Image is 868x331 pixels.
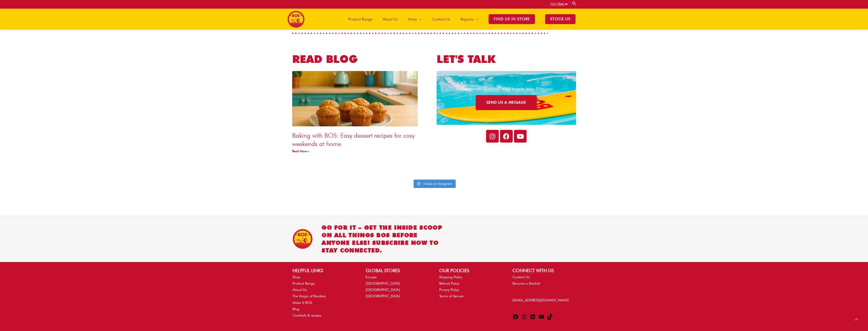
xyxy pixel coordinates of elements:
a: Make It BOS [292,301,312,305]
img: BOS Ice Tea [292,229,313,249]
a: Blog [292,307,299,311]
h2: Go for it – get the inside scoop on all things BOS before anyone else! Subscribe now to stay conn... [322,224,445,254]
h2: READ BLOG [292,52,432,66]
a: [GEOGRAPHIC_DATA] [366,288,400,292]
a: [EMAIL_ADDRESS][DOMAIN_NAME] [512,298,569,302]
a: Become a Stockist [512,281,540,285]
a: About Us [292,288,307,292]
a: Read more about Baking with BOS: Easy dessert recipes for cosy weekends at home [292,149,309,153]
a: Contact Us [512,275,530,279]
a: STOCK US [540,9,581,30]
h2: GLOBAL STORES [366,267,429,274]
div: Questions? Queries? We'd love to hear from you [446,86,567,92]
a: More [403,9,427,30]
a: About Us [378,9,403,30]
a: Europe [366,275,377,279]
span: More [408,12,417,27]
a: The Magic of Rooibos [292,294,326,298]
nav: HELPFUL LINKS [292,274,356,319]
a: Instagram Follow on Instagram [414,180,455,188]
span: Follow on Instagram [423,182,452,186]
img: BOS logo finals-200px [287,11,305,28]
a: SEND US A MESSAGE [476,95,537,110]
a: Shipping Policy [439,275,462,279]
span: STOCK US [545,14,576,24]
a: Find Us in Store [484,9,540,30]
a: Search button [572,1,577,6]
a: Cocktails & recipes [292,313,321,317]
nav: Site Navigation [339,9,581,30]
nav: GLOBAL STORES [366,274,429,300]
span: Find Us in Store [489,14,535,24]
a: [GEOGRAPHIC_DATA] [366,281,400,285]
a: Product Range [292,281,315,285]
a: Regions [455,9,484,30]
span: Regions [460,12,474,27]
a: Privacy Policy [439,288,459,292]
h2: CONNECT WITH US [512,267,576,274]
a: Product Range [343,9,378,30]
a: Shop [292,275,300,279]
a: GLOBAL [550,2,568,7]
nav: OUR POLICIES [439,274,502,300]
span: About Us [383,12,398,27]
a: Refund Policy [439,281,459,285]
a: Terms of Service [439,294,464,298]
span: Product Range [348,12,373,27]
svg: Instagram [417,182,420,186]
h2: HELPFUL LINKS [292,267,356,274]
a: Contact Us [427,9,455,30]
nav: CONNECT WITH US [512,274,576,287]
a: [GEOGRAPHIC_DATA] [366,294,400,298]
h2: LET'S TALK [437,52,576,66]
h2: OUR POLICIES [439,267,502,274]
a: Baking with BOS: Easy dessert recipes for cosy weekends at home [292,132,415,148]
span: Contact Us [432,12,450,27]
